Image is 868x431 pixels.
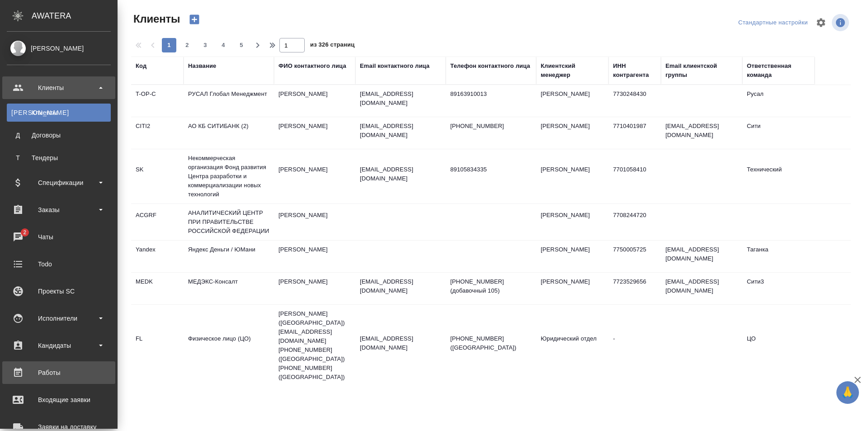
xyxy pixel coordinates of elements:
p: 89105834335 [450,165,532,174]
td: ACGRF [131,206,184,238]
div: Код [136,62,146,71]
span: 4 [216,41,231,50]
td: [PERSON_NAME] [274,241,355,272]
td: [PERSON_NAME] [536,161,609,192]
span: 2 [18,228,32,237]
td: [PERSON_NAME] [274,273,355,304]
td: Yandex [131,241,184,272]
td: Физическое лицо (ЦО) [184,330,274,361]
div: Email контактного лица [360,62,429,71]
td: Сити3 [742,273,815,304]
td: РУСАЛ Глобал Менеджмент [184,85,274,117]
td: [PERSON_NAME] [274,206,355,238]
td: [PERSON_NAME] [274,85,355,117]
button: 3 [198,38,212,52]
p: [PHONE_NUMBER] ([GEOGRAPHIC_DATA]) [450,334,532,352]
p: [EMAIL_ADDRESS][DOMAIN_NAME] [360,277,441,295]
span: 🙏 [840,383,855,402]
div: Работы [7,366,111,379]
td: Таганка [742,241,815,272]
span: Клиенты [131,12,180,26]
td: 7723529656 [609,273,661,304]
div: Исполнители [7,312,111,325]
span: 2 [180,41,194,50]
a: Работы [2,361,115,384]
div: Телефон контактного лица [450,62,530,71]
div: Email клиентской группы [665,62,738,80]
p: [PHONE_NUMBER] [450,122,532,131]
td: [PERSON_NAME] [274,161,355,192]
td: SK [131,161,184,192]
td: 7701058410 [609,161,661,192]
div: Клиенты [7,81,111,95]
td: [EMAIL_ADDRESS][DOMAIN_NAME] [661,241,742,272]
td: МЕДЭКС-Консалт [184,273,274,304]
td: 7710401987 [609,117,661,149]
button: 🙏 [836,381,859,404]
td: 7750005725 [609,241,661,272]
p: [PHONE_NUMBER] (добавочный 105) [450,277,532,295]
span: 5 [234,41,249,50]
div: Входящие заявки [7,393,111,407]
div: Договоры [11,131,106,140]
td: - [609,330,661,361]
td: [EMAIL_ADDRESS][DOMAIN_NAME] [661,117,742,149]
button: 5 [234,38,249,52]
p: 89163910013 [450,90,532,99]
div: Чаты [7,230,111,244]
td: 7708244720 [609,206,661,238]
p: [EMAIL_ADDRESS][DOMAIN_NAME] [360,334,441,352]
div: [PERSON_NAME] [7,43,111,53]
td: [PERSON_NAME] [536,206,609,238]
span: 3 [198,41,212,50]
a: ТТендеры [7,149,111,167]
div: Кандидаты [7,339,111,352]
span: Посмотреть информацию [832,14,851,31]
td: ЦО [742,330,815,361]
a: 2Чаты [2,226,115,248]
div: Проекты SC [7,284,111,298]
div: AWATERA [32,7,118,25]
td: [PERSON_NAME] [274,117,355,149]
td: [EMAIL_ADDRESS][DOMAIN_NAME] [661,273,742,304]
td: Русал [742,85,815,117]
div: Клиентский менеджер [541,62,604,80]
button: 2 [180,38,194,52]
td: АНАЛИТИЧЕСКИЙ ЦЕНТР ПРИ ПРАВИТЕЛЬСТВЕ РОССИЙСКОЙ ФЕДЕРАЦИИ [184,204,274,240]
td: Юридический отдел [536,330,609,361]
td: Технический [742,161,815,192]
td: T-OP-C [131,85,184,117]
div: Клиенты [11,108,106,117]
td: [PERSON_NAME] [536,273,609,304]
div: Название [188,62,216,71]
button: 4 [216,38,231,52]
a: Проекты SC [2,280,115,303]
p: [EMAIL_ADDRESS][DOMAIN_NAME] [360,90,441,108]
p: [EMAIL_ADDRESS][DOMAIN_NAME] [360,122,441,140]
a: Входящие заявки [2,388,115,411]
td: Яндекс Деньги / ЮМани [184,241,274,272]
a: [PERSON_NAME]Клиенты [7,104,111,122]
td: CITI2 [131,117,184,149]
div: Ответственная команда [747,62,810,80]
button: Создать [184,12,205,27]
td: MEDK [131,273,184,304]
p: [EMAIL_ADDRESS][DOMAIN_NAME] [360,165,441,183]
td: АО КБ СИТИБАНК (2) [184,117,274,149]
td: [PERSON_NAME] ([GEOGRAPHIC_DATA]) [EMAIL_ADDRESS][DOMAIN_NAME] [PHONE_NUMBER] ([GEOGRAPHIC_DATA])... [274,305,355,386]
td: Некоммерческая организация Фонд развития Центра разработки и коммерциализации новых технологий [184,149,274,204]
div: Спецификации [7,176,111,189]
td: 7730248430 [609,85,661,117]
div: ИНН контрагента [613,62,656,80]
div: Тендеры [11,153,106,162]
a: ДДоговоры [7,126,111,144]
td: [PERSON_NAME] [536,241,609,272]
td: [PERSON_NAME] [536,117,609,149]
div: ФИО контактного лица [278,62,346,71]
td: [PERSON_NAME] [536,85,609,117]
div: Todo [7,257,111,271]
td: Сити [742,117,815,149]
a: Todo [2,253,115,275]
div: Заказы [7,203,111,217]
span: из 326 страниц [310,39,354,52]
